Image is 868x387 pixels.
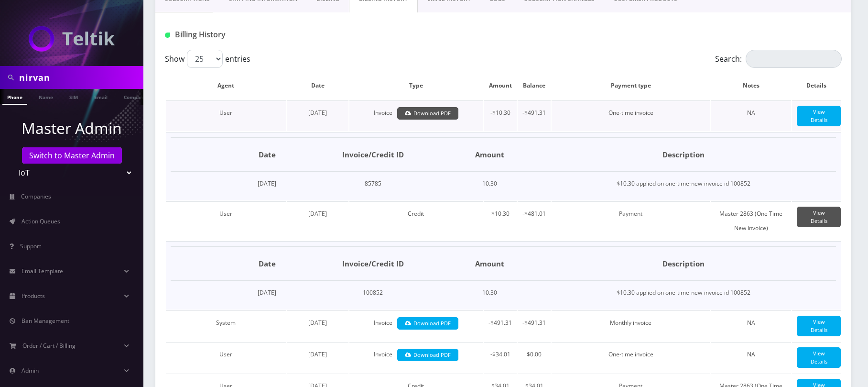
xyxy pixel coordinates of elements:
th: Invoice/Credit ID [297,138,449,172]
td: $10.30 applied on one-time-new-invoice id 100852 [531,281,836,305]
span: [DATE] [308,109,327,117]
th: Agent [166,72,286,100]
span: Companies [21,192,51,200]
td: User [166,201,286,240]
span: Action Queues [22,217,60,225]
label: Show entries [165,50,250,68]
td: 100852 [297,281,449,305]
td: Invoice [349,100,483,131]
label: Search: [715,50,842,68]
input: Search in Company [19,68,141,87]
td: -$481.01 [518,201,551,240]
th: Date [237,247,297,281]
td: -$34.01 [484,342,517,373]
td: One-time invoice [552,100,710,131]
a: Download PDF [397,317,459,330]
a: View Details [797,316,841,336]
span: Ban Management [22,317,69,325]
td: 10.30 [449,281,531,305]
span: Order / Cart / Billing [22,342,76,350]
a: View Details [797,347,841,368]
th: Date [287,72,348,100]
th: Description [531,138,836,172]
a: View Details [797,207,841,227]
span: Support [20,242,41,250]
a: Company [119,89,151,104]
td: -$10.30 [484,100,517,131]
td: [DATE] [237,281,297,305]
td: $10.30 [484,201,517,240]
a: View Details [797,106,841,126]
td: -$491.31 [518,100,551,131]
th: Balance [518,72,551,100]
th: Invoice/Credit ID [297,247,449,281]
a: Download PDF [397,107,459,120]
td: User [166,342,286,373]
td: 85785 [297,172,449,196]
img: IoT [29,26,115,52]
td: Payment [552,201,710,240]
span: Email Template [22,267,63,275]
a: Email [89,89,112,104]
th: Type [349,72,483,100]
a: SIM [65,89,83,104]
td: Monthly invoice [552,310,710,341]
th: Description [531,247,836,281]
select: Showentries [187,50,223,68]
th: Details [792,72,841,100]
h1: Billing History [165,30,381,39]
input: Search: [746,50,842,68]
span: Admin [22,366,39,375]
td: System [166,310,286,341]
td: Credit [349,201,483,240]
td: -$491.31 [484,310,517,341]
th: Amount [449,138,531,172]
td: User [166,100,286,131]
th: Amount [449,247,531,281]
td: -$491.31 [518,310,551,341]
th: Date [237,138,297,172]
span: [DATE] [308,210,327,218]
td: Master 2863 (One Time New Invoice) [711,201,791,240]
th: Notes [711,72,791,100]
a: Phone [2,89,27,105]
td: Invoice [349,310,483,341]
td: NA [711,100,791,131]
td: [DATE] [237,172,297,196]
td: $0.00 [518,342,551,373]
span: [DATE] [308,350,327,358]
td: NA [711,342,791,373]
span: Products [22,292,45,300]
a: Name [34,89,58,104]
td: Invoice [349,342,483,373]
span: [DATE] [308,319,327,327]
th: Amount [484,72,517,100]
a: Download PDF [397,349,459,362]
td: $10.30 applied on one-time-new-invoice id 100852 [531,172,836,196]
th: Payment type [552,72,710,100]
td: One-time invoice [552,342,710,373]
a: Switch to Master Admin [22,147,122,164]
td: NA [711,310,791,341]
td: 10.30 [449,172,531,196]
